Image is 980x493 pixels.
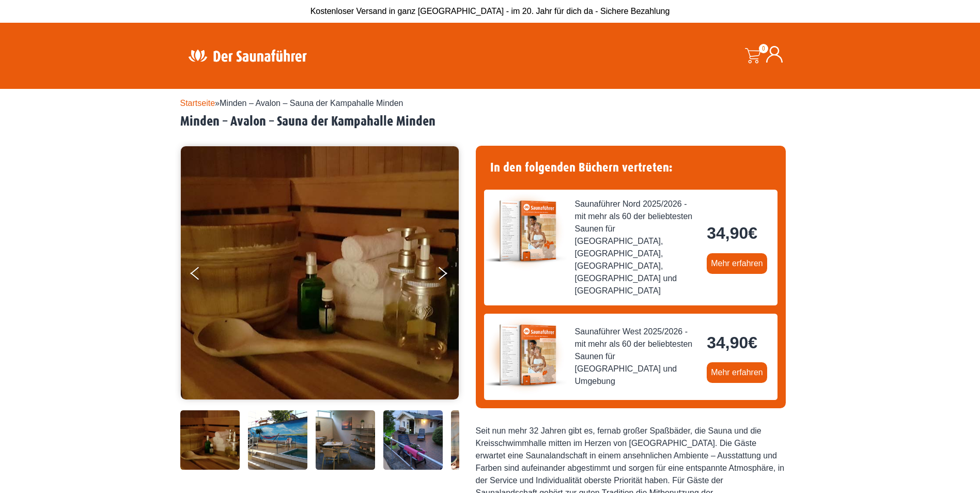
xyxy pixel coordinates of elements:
button: Next [437,263,462,288]
button: Previous [191,263,216,288]
span: Kostenloser Versand in ganz [GEOGRAPHIC_DATA] - im 20. Jahr für dich da - Sichere Bezahlung [310,7,670,16]
span: » [180,99,403,107]
span: € [748,224,757,242]
bdi: 34,90 [707,333,757,352]
span: Minden – Avalon – Sauna der Kampahalle Minden [220,99,403,107]
img: der-saunafuehrer-2025-west.jpg [484,314,567,396]
span: € [748,333,757,352]
span: 0 [759,44,768,53]
span: Saunaführer Nord 2025/2026 - mit mehr als 60 der beliebtesten Saunen für [GEOGRAPHIC_DATA], [GEOG... [575,198,699,297]
a: Startseite [180,99,215,107]
a: Mehr erfahren [707,362,767,383]
h2: Minden – Avalon – Sauna der Kampahalle Minden [180,114,800,130]
bdi: 34,90 [707,224,757,242]
h4: In den folgenden Büchern vertreten: [484,154,777,181]
a: Mehr erfahren [707,253,767,274]
span: Saunaführer West 2025/2026 - mit mehr als 60 der beliebtesten Saunen für [GEOGRAPHIC_DATA] und Um... [575,326,699,388]
img: der-saunafuehrer-2025-nord.jpg [484,190,567,272]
